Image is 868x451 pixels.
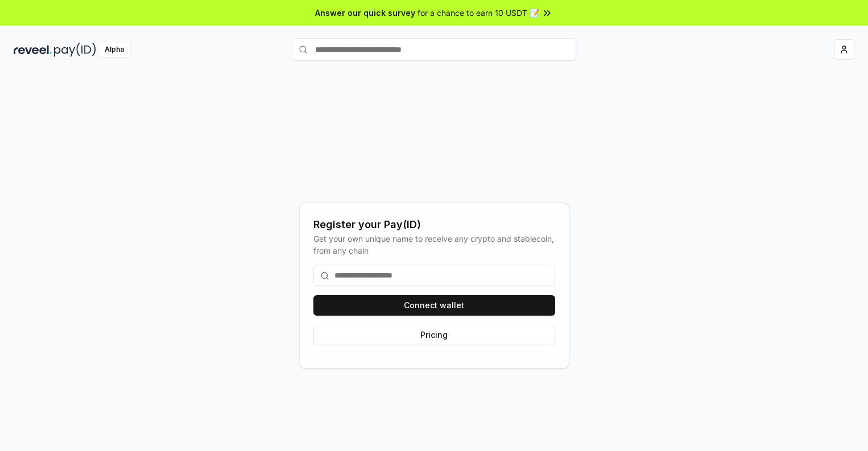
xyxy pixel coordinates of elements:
span: for a chance to earn 10 USDT 📝 [418,7,539,19]
img: reveel_dark [14,43,52,57]
button: Pricing [313,325,555,345]
button: Connect wallet [313,295,555,316]
img: pay_id [54,43,96,57]
div: Register your Pay(ID) [313,217,555,233]
div: Alpha [98,43,130,57]
span: Answer our quick survey [315,7,415,19]
div: Get your own unique name to receive any crypto and stablecoin, from any chain [313,233,555,256]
